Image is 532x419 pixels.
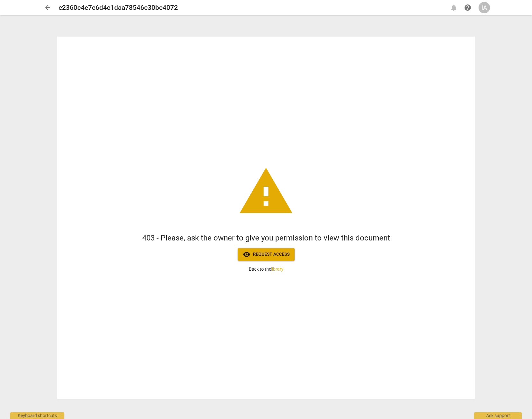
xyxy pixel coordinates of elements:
span: Request access [243,251,290,258]
span: visibility [243,251,250,258]
span: help [464,4,472,11]
div: Ask support [474,412,522,419]
button: Request access [238,248,295,261]
button: IA [479,2,490,13]
span: arrow_back [44,4,52,11]
a: library [271,267,283,272]
span: warning [237,163,295,220]
p: Back to the [249,266,283,273]
div: Keyboard shortcuts [10,412,64,419]
h1: 403 - Please, ask the owner to give you permission to view this document [142,233,390,243]
h2: e2360c4e7c6d4c1daa78546c30bc4072 [59,4,178,12]
a: Help [462,2,473,13]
